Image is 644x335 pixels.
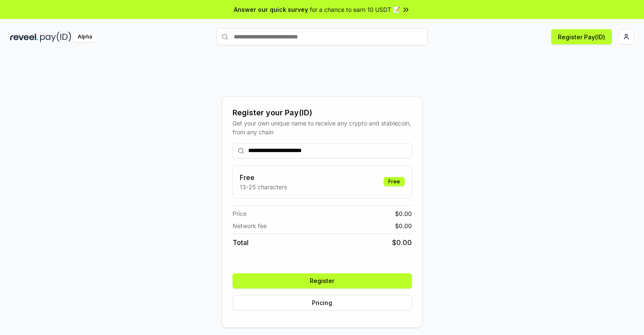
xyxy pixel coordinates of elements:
[40,32,71,42] img: pay_id
[10,32,38,42] img: reveel_dark
[233,295,412,310] button: Pricing
[240,182,287,191] p: 13-25 characters
[234,5,308,14] span: Answer our quick survey
[395,209,412,218] span: $ 0.00
[395,221,412,230] span: $ 0.00
[233,221,267,230] span: Network fee
[310,5,400,14] span: for a chance to earn 10 USDT 📝
[233,119,412,136] div: Get your own unique name to receive any crypto and stablecoin, from any chain
[233,107,412,119] div: Register your Pay(ID)
[384,177,405,186] div: Free
[551,29,612,44] button: Register Pay(ID)
[392,237,412,248] span: $ 0.00
[73,32,97,42] div: Alpha
[233,209,246,218] span: Price
[233,273,412,289] button: Register
[233,237,249,248] span: Total
[240,172,287,182] h3: Free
